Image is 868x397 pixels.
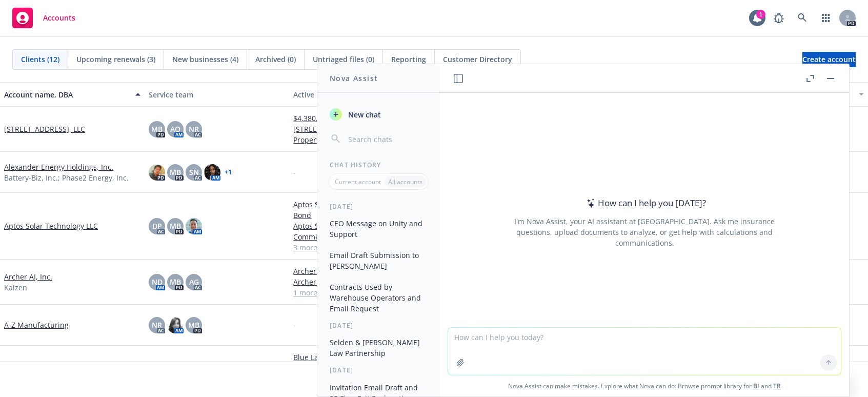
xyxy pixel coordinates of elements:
[152,276,163,287] span: ND
[189,124,199,134] span: NR
[76,54,155,65] span: Upcoming renewals (3)
[4,221,98,231] a: Aptos Solar Technology LLC
[172,54,238,65] span: New businesses (4)
[388,177,422,186] p: All accounts
[293,89,430,100] div: Active policies
[289,82,434,107] button: Active policies
[188,320,199,330] span: MB
[43,14,75,22] span: Accounts
[335,177,381,186] p: Current account
[151,124,163,134] span: MB
[189,276,199,287] span: AG
[293,276,430,287] a: Archer AI, Inc. - Workers' Compensation
[444,375,845,396] span: Nova Assist can make mistakes. Explore what Nova can do: Browse prompt library for and
[317,202,440,211] div: [DATE]
[186,218,202,234] img: photo
[293,113,430,124] a: $4,380,000 Excess of $2,500,000
[756,10,765,19] div: 1
[225,169,232,175] a: + 1
[500,216,789,248] div: I'm Nova Assist, your AI assistant at [GEOGRAPHIC_DATA]. Ask me insurance questions, upload docum...
[753,382,759,390] a: BI
[802,52,856,67] a: Create account
[4,172,129,183] span: Battery-Biz, Inc.; Phase2 Energy, Inc.
[4,162,113,172] a: Alexander Energy Holdings, Inc.
[326,105,432,124] button: New chat
[4,124,85,134] a: [STREET_ADDRESS], LLC
[326,279,432,317] button: Contracts Used by Warehouse Operators and Email Request
[293,242,430,253] a: 3 more
[149,89,285,100] div: Service team
[8,4,79,32] a: Accounts
[170,221,181,231] span: MB
[816,8,836,28] a: Switch app
[293,199,430,221] a: Aptos Solar Technology LLC - Surety Bond
[167,317,184,333] img: photo
[293,124,430,145] a: [STREET_ADDRESS], LLC - Commercial Property
[792,8,813,28] a: Search
[346,109,381,120] span: New chat
[317,321,440,330] div: [DATE]
[391,54,426,65] span: Reporting
[330,73,378,84] h1: Nova Assist
[317,161,440,169] div: Chat History
[802,50,856,69] span: Create account
[149,164,165,181] img: photo
[293,320,296,330] span: -
[21,54,59,65] span: Clients (12)
[204,164,220,181] img: photo
[293,221,430,242] a: Aptos Solar Technology LLC - Commercial Property
[170,276,181,287] span: MB
[152,221,162,231] span: DP
[443,54,512,65] span: Customer Directory
[313,54,374,65] span: Untriaged files (0)
[170,167,181,177] span: MB
[170,124,180,134] span: AO
[583,196,706,210] div: How can I help you [DATE]?
[293,287,430,298] a: 1 more
[4,320,69,330] a: A-Z Manufacturing
[326,247,432,274] button: Email Draft Submission to [PERSON_NAME]
[145,82,289,107] button: Service team
[326,215,432,243] button: CEO Message on Unity and Support
[293,167,296,177] span: -
[189,167,199,177] span: SN
[4,89,129,100] div: Account name, DBA
[346,132,428,146] input: Search chats
[293,352,430,373] a: Blue Lake Capital, LLC - Workers' Compensation
[326,334,432,362] button: Selden & [PERSON_NAME] Law Partnership
[293,266,430,276] a: Archer AI, Inc. - Business Owners
[773,382,781,390] a: TR
[769,8,789,28] a: Report a Bug
[4,271,52,282] a: Archer AI, Inc.
[317,366,440,374] div: [DATE]
[152,320,162,330] span: NR
[4,282,27,293] span: Kaizen
[255,54,296,65] span: Archived (0)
